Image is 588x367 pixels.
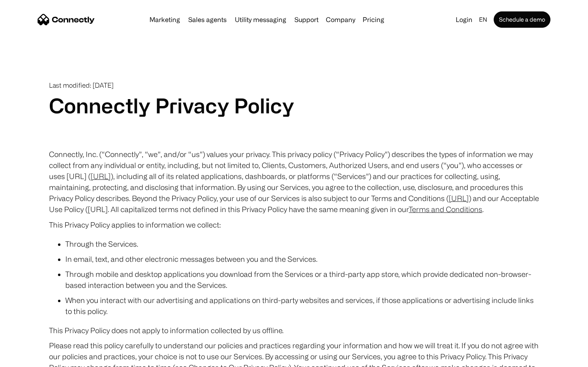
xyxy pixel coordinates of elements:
[65,239,539,250] li: Through the Services.
[185,16,230,23] a: Sales agents
[49,82,539,89] p: Last modified: [DATE]
[409,205,482,213] a: Terms and Conditions
[232,16,290,23] a: Utility messaging
[494,11,550,28] a: Schedule a demo
[449,194,469,202] a: [URL]
[49,93,539,118] h1: Connectly Privacy Policy
[49,118,539,129] p: ‍
[326,14,355,25] div: Company
[8,352,49,364] aside: Language selected: English
[359,16,388,23] a: Pricing
[291,16,322,23] a: Support
[16,353,49,364] ul: Language list
[65,269,539,291] li: Through mobile and desktop applications you download from the Services or a third-party app store...
[479,14,487,25] div: en
[65,295,539,317] li: When you interact with our advertising and applications on third-party websites and services, if ...
[65,254,539,265] li: In email, text, and other electronic messages between you and the Services.
[49,133,539,145] p: ‍
[49,219,539,230] p: This Privacy Policy applies to information we collect:
[49,325,539,336] p: This Privacy Policy does not apply to information collected by us offline.
[452,14,476,25] a: Login
[49,149,539,215] p: Connectly, Inc. (“Connectly”, “we”, and/or “us”) values your privacy. This privacy policy (“Priva...
[146,16,183,23] a: Marketing
[91,172,111,180] a: [URL]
